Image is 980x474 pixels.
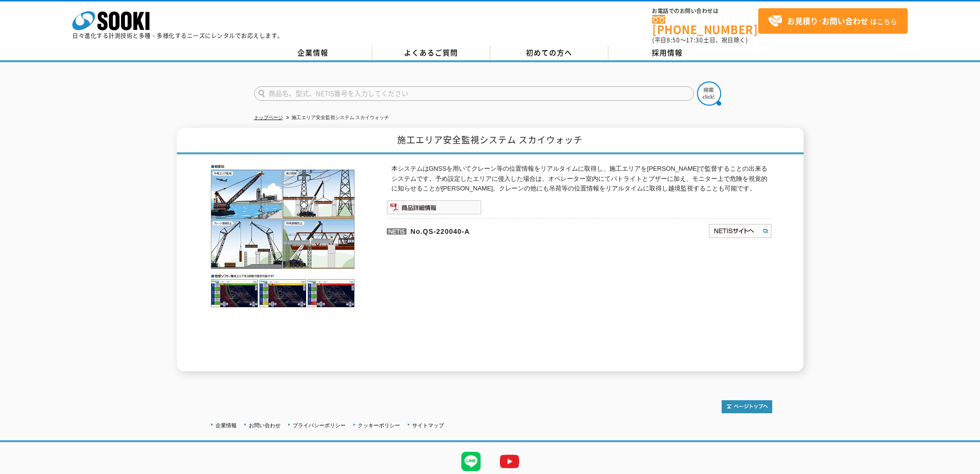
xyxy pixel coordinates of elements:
p: 日々進化する計測技術と多種・多様化するニーズにレンタルでお応えします。 [72,33,283,39]
a: 商品詳細情報システム [387,205,482,213]
span: 初めての方へ [526,47,572,58]
a: 初めての方へ [490,46,608,60]
span: 8:50 [667,36,680,44]
li: 施工エリア安全監視システム スカイウォッチ [284,113,389,123]
a: サイトマップ [412,422,444,428]
img: 商品詳細情報システム [387,200,482,215]
a: お見積り･お問い合わせはこちら [758,8,908,34]
a: よくあるご質問 [372,46,490,60]
span: お電話でのお問い合わせは [652,8,758,14]
a: トップページ [254,115,283,120]
strong: お見積り･お問い合わせ [787,15,868,27]
span: はこちら [768,14,897,28]
input: 商品名、型式、NETIS番号を入力してください [254,86,694,101]
a: [PHONE_NUMBER] [652,15,758,35]
img: btn_search.png [697,81,721,106]
p: 本システムはGNSSを用いてクレーン等の位置情報をリアルタイムに取得し、施工エリアを[PERSON_NAME]で監督することの出来るシステムです。予め設定したエリアに侵入した場合は、オペレーター... [391,164,772,194]
a: 採用情報 [608,46,726,60]
span: 17:30 [686,36,703,44]
img: トップページへ [722,400,772,413]
span: (平日 ～ 土日、祝日除く) [652,36,748,44]
h1: 施工エリア安全監視システム スカイウォッチ [177,128,804,154]
img: 施工エリア安全監視システム スカイウォッチ [208,164,358,309]
a: お問い合わせ [249,422,281,428]
a: クッキーポリシー [358,422,400,428]
a: 企業情報 [215,422,237,428]
p: No.QS-220040-A [387,218,615,242]
img: NETISサイトへ [708,223,772,239]
a: 企業情報 [254,46,372,60]
a: プライバシーポリシー [293,422,346,428]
